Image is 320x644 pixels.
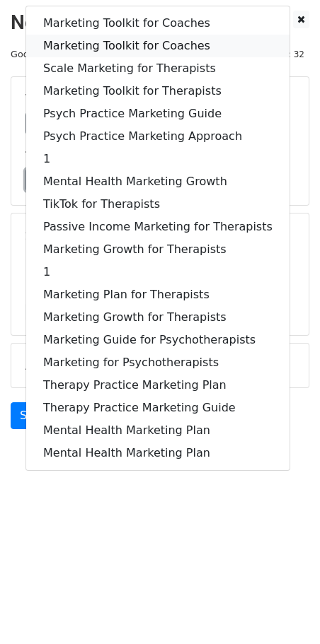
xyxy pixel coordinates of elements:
a: Marketing Guide for Psychotherapists [26,329,290,351]
a: Passive Income Marketing for Therapists [26,216,290,238]
iframe: Chat Widget [249,576,320,644]
a: Therapy Practice Marketing Plan [26,374,290,397]
a: Mental Health Marketing Plan [26,442,290,464]
h2: New Campaign [11,11,309,35]
a: Marketing for Psychotherapists [26,351,290,374]
a: Psych Practice Marketing Approach [26,125,290,148]
a: TikTok for Therapists [26,193,290,216]
a: Marketing Growth for Therapists [26,238,290,261]
a: Marketing Toolkit for Coaches [26,35,290,57]
a: Marketing Plan for Therapists [26,283,290,306]
a: Therapy Practice Marketing Guide [26,397,290,419]
a: Marketing Toolkit for Coaches [26,12,290,35]
a: Send [11,402,57,429]
a: Marketing Toolkit for Therapists [26,80,290,103]
a: 1 [26,148,290,170]
a: Mental Health Marketing Plan [26,419,290,442]
a: Marketing Growth for Therapists [26,306,290,329]
a: 1 [26,261,290,283]
small: Google Sheet: [11,49,213,59]
a: Psych Practice Marketing Guide [26,103,290,125]
a: Scale Marketing for Therapists [26,57,290,80]
a: Mental Health Marketing Growth [26,170,290,193]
